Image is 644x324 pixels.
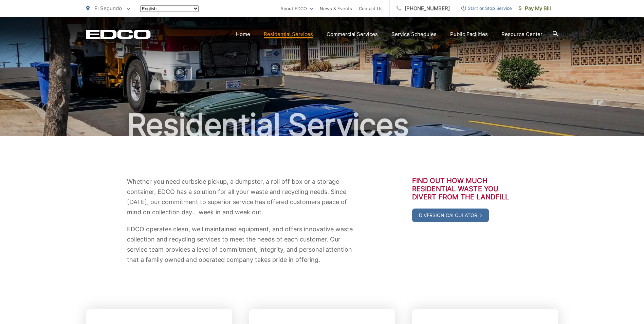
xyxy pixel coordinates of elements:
[412,209,489,222] a: Diversion Calculator
[127,177,354,217] p: Whether you need curbside pickup, a dumpster, a roll off box or a storage container, EDCO has a s...
[519,4,551,13] span: Pay My Bill
[391,30,437,38] a: Service Schedules
[280,4,313,13] a: About EDCO
[140,5,199,12] select: Select a language
[127,224,354,265] p: EDCO operates clean, well maintained equipment, and offers innovative waste collection and recycl...
[264,30,313,38] a: Residential Services
[320,4,352,13] a: News & Events
[86,108,558,142] h1: Residential Services
[236,30,250,38] a: Home
[450,30,488,38] a: Public Facilities
[94,5,122,12] span: El Segundo
[412,177,517,201] h3: Find out how much residential waste you divert from the landfill
[501,30,542,38] a: Resource Center
[327,30,378,38] a: Commercial Services
[359,4,383,13] a: Contact Us
[86,30,151,39] a: EDCD logo. Return to the homepage.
